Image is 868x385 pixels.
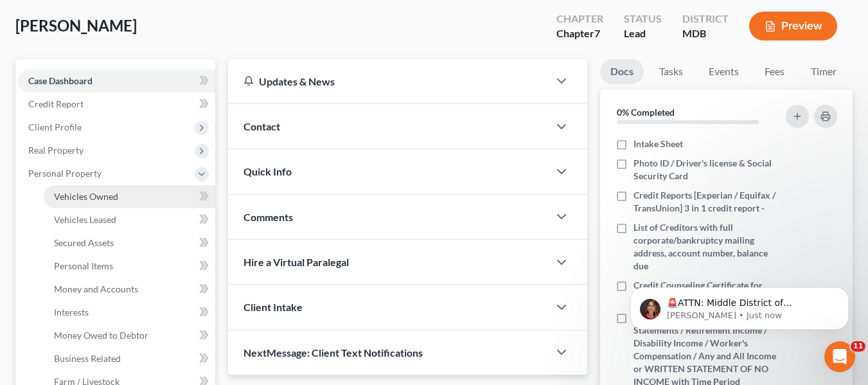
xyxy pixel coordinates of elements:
div: Status [624,12,662,26]
span: [PERSON_NAME] [15,16,137,35]
a: Fees [754,59,795,84]
span: Personal Property [28,168,102,179]
span: Money and Accounts [54,283,138,294]
span: Case Dashboard [28,75,93,86]
div: Chapter [556,12,603,26]
span: Comments [244,211,293,223]
a: Interests [44,301,215,324]
span: 7 [594,27,600,39]
span: Credit Report [28,98,84,109]
span: Business Related [54,353,121,364]
a: Business Related [44,347,215,370]
a: Events [698,59,749,84]
span: 11 [851,341,865,352]
a: Secured Assets [44,231,215,255]
span: Real Property [28,145,84,156]
a: Case Dashboard [18,69,215,93]
span: Client Profile [28,121,82,132]
div: Updates & News [244,75,533,88]
iframe: Intercom live chat [824,341,855,372]
span: Vehicles Leased [54,214,116,225]
a: Personal Items [44,255,215,278]
button: Preview [749,12,837,40]
span: Client Intake [244,301,303,313]
strong: 0% Completed [617,107,675,118]
a: Credit Report [18,93,215,116]
span: Personal Items [54,260,113,271]
a: Docs [600,59,644,84]
span: Credit Reports [Experian / Equifax / TransUnion] 3 in 1 credit report - [633,189,779,215]
span: Hire a Virtual Paralegal [244,256,349,268]
span: Secured Assets [54,237,114,248]
div: District [682,12,729,26]
a: Money Owed to Debtor [44,324,215,347]
a: Tasks [649,59,693,84]
span: Interests [54,307,89,318]
a: Vehicles Owned [44,185,215,208]
span: Quick Info [244,165,292,177]
div: Lead [624,26,662,41]
iframe: Intercom notifications message [611,260,868,350]
a: Vehicles Leased [44,208,215,231]
a: Money and Accounts [44,278,215,301]
div: Chapter [556,26,603,41]
span: Vehicles Owned [54,191,118,202]
a: Timer [801,59,847,84]
div: MDB [682,26,729,41]
span: Intake Sheet [633,138,683,150]
span: Contact [244,120,280,132]
span: Money Owed to Debtor [54,330,148,341]
span: List of Creditors with full corporate/bankruptcy mailing address, account number, balance due [633,221,779,273]
span: Photo ID / Driver's license & Social Security Card [633,157,779,183]
span: NextMessage: Client Text Notifications [244,346,423,359]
